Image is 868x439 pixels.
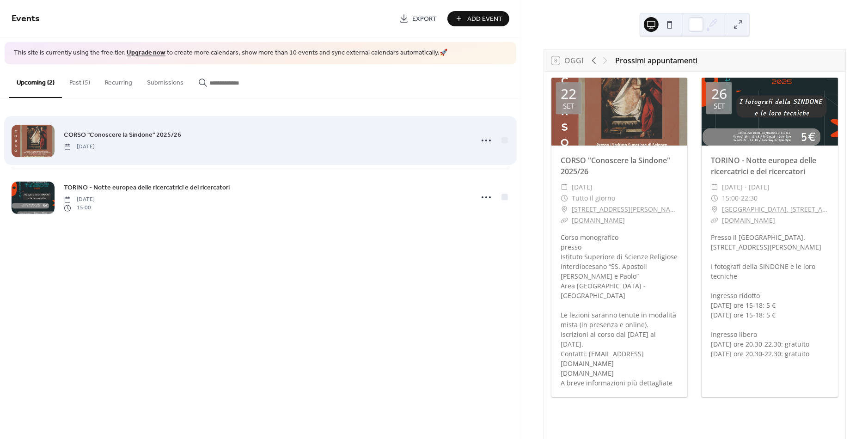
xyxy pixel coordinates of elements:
[127,47,165,60] a: Upgrade now
[711,182,718,193] div: ​
[467,14,502,24] span: Add Event
[561,182,568,193] div: ​
[64,204,95,213] span: 15:00
[64,183,230,193] a: TORINO - Notte europea delle ricercatrici e dei ricercatori
[64,183,230,193] span: TORINO - Notte europea delle ricercatrici e dei ricercatori
[722,216,775,225] a: [DOMAIN_NAME]
[572,204,679,215] a: [STREET_ADDRESS][PERSON_NAME]
[722,182,770,193] span: [DATE] - [DATE]
[572,182,593,193] span: [DATE]
[64,130,181,140] span: CORSO "Conoscere la Sindone" 2025/26
[14,49,447,58] span: This site is currently using the free tier. to create more calendars, show more than 10 events an...
[739,193,741,204] span: -
[714,103,725,110] div: set
[392,11,444,26] a: Export
[561,204,568,215] div: ​
[702,232,838,359] div: Presso il [GEOGRAPHIC_DATA]. [STREET_ADDRESS][PERSON_NAME] I fotografi della SINDONE e le loro te...
[615,55,697,66] div: Prossimi appuntamenti
[551,232,688,388] div: Corso monografico presso Istituto Superiore di Scienze Religiose Interdiocesano “SS. Apostoli [PE...
[64,195,95,204] span: [DATE]
[572,193,615,204] span: Tutto il giorno
[741,193,758,204] span: 22:30
[561,215,568,226] div: ​
[412,14,437,24] span: Export
[561,193,568,204] div: ​
[447,11,509,26] button: Add Event
[722,193,739,204] span: 15:00
[722,204,829,215] a: [GEOGRAPHIC_DATA]. [STREET_ADDRESS][PERSON_NAME]
[711,193,718,204] div: ​
[711,87,727,101] div: 26
[561,87,576,101] div: 22
[140,64,191,97] button: Submissions
[12,10,40,28] span: Events
[9,64,62,98] button: Upcoming (2)
[572,216,625,225] a: [DOMAIN_NAME]
[711,155,816,177] a: TORINO - Notte europea delle ricercatrici e dei ricercatori
[711,204,718,215] div: ​
[98,64,140,97] button: Recurring
[64,130,181,140] a: CORSO "Conoscere la Sindone" 2025/26
[711,215,718,226] div: ​
[561,155,670,177] a: CORSO "Conoscere la Sindone" 2025/26
[563,103,574,110] div: set
[64,143,95,151] span: [DATE]
[62,64,98,97] button: Past (5)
